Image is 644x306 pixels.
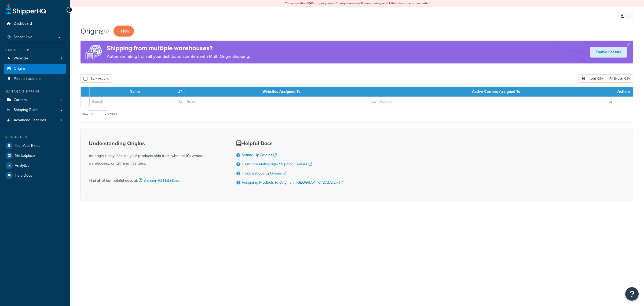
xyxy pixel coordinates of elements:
span: 2 [60,118,62,123]
span: Websites [14,56,29,61]
span: Shipping Rules [14,108,39,112]
h3: Helpful Docs [236,140,343,146]
div: An origin is any location your products ship from, whether it's vendors, warehouses, or fulfillme... [89,140,223,167]
input: Search [90,97,185,106]
img: ad-origins-multi-dfa493678c5a35abed25fd24b4b8a3fa3505936ce257c16c00bdefe2f3200be3.png [80,41,107,63]
input: Search [378,97,614,106]
a: Help Docs [4,171,66,180]
a: ShipperHQ Home [6,4,46,15]
h4: Shipping from multiple warehouses? [107,44,250,53]
span: 1 [61,77,62,81]
span: Origins [14,66,26,71]
button: Bulk Actions [80,74,112,83]
span: Test Your Rates [15,144,41,148]
a: ShipperHQ Help Docs [138,178,181,183]
a: Marketplace [4,151,66,161]
label: Show entries [80,110,117,118]
b: LIVE [307,1,313,6]
a: Test Your Rates [4,141,66,151]
a: Pickup Locations 1 [4,74,66,84]
a: Websites 2 [4,54,66,63]
th: Actions [614,87,633,97]
li: Carriers [4,95,66,105]
span: Carriers [14,98,27,102]
th: Websites Assigned To [185,87,378,97]
span: 1 [61,66,62,71]
a: Advanced Features 2 [4,115,66,125]
a: Setting Up Origins [242,152,277,158]
span: Advanced Features [14,118,46,123]
input: Search [185,97,378,106]
span: Scope: Live [13,35,32,40]
span: Dashboard [14,22,32,26]
a: Assigning Products to Origins in [GEOGRAPHIC_DATA] 2.x [242,180,343,185]
span: 2 [60,56,62,61]
span: 3 [60,98,62,102]
div: Find all of our helpful docs at: [89,173,223,184]
button: Open Resource Center [625,287,639,301]
a: Dashboard [4,19,66,29]
a: Analytics [4,161,66,170]
a: Export CSV [606,74,633,83]
th: Active Carriers Assigned To [378,87,614,97]
a: Shipping Rules [4,105,66,115]
th: Name [90,87,185,97]
span: Analytics [15,163,30,168]
a: Origins 1 [4,64,66,74]
h3: Understanding Origins [89,140,223,146]
div: Basic Setup [4,48,66,52]
a: Carriers 3 [4,95,66,105]
span: Marketplace [15,154,35,158]
span: + New [118,28,130,34]
div: Resources [4,135,66,140]
div: Import CSV [579,74,606,83]
a: Enable Feature [590,47,627,58]
span: Help Docs [15,173,32,178]
li: Pickup Locations [4,74,66,84]
a: Using the Multi-Origin Shipping Feature [242,161,312,167]
p: Automate rating from all your distribution centers with Multi-Origin Shipping. [107,53,250,60]
a: Troubleshooting Origins [242,170,286,176]
span: Pickup Locations [14,77,42,81]
li: Websites [4,54,66,63]
h1: Origins [80,26,104,36]
a: + New [114,26,134,37]
div: Manage Shipping [4,89,66,94]
li: Advanced Features [4,115,66,125]
select: Showentries [88,110,108,118]
li: Origins [4,64,66,74]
